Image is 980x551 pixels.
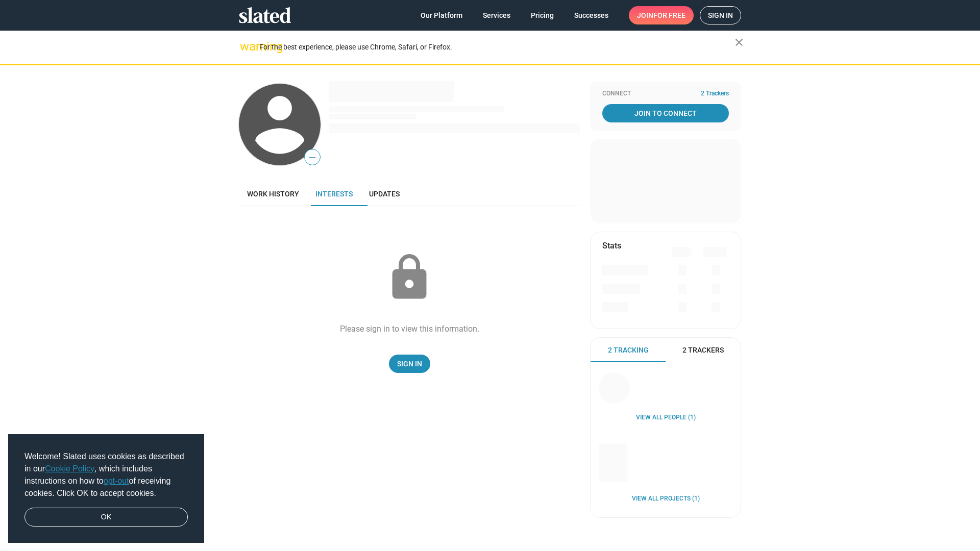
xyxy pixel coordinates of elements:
a: View all People (1) [636,414,696,422]
a: Cookie Policy [45,464,94,473]
a: Interests [307,182,361,206]
mat-icon: close [733,36,745,48]
a: Join To Connect [602,104,729,122]
span: Updates [369,190,400,198]
span: Successes [574,6,608,24]
mat-icon: lock [384,252,435,303]
a: Our Platform [412,6,471,24]
a: Pricing [523,6,562,24]
span: Our Platform [421,6,462,24]
span: Interests [315,190,353,198]
span: 2 Trackers [682,345,724,355]
span: Work history [247,190,299,198]
span: — [305,151,320,164]
span: Sign In [397,355,422,373]
a: Work history [239,182,307,206]
a: Successes [566,6,617,24]
a: opt-out [104,477,129,485]
div: Connect [602,90,729,98]
a: Joinfor free [629,6,694,24]
span: Pricing [531,6,554,24]
mat-icon: warning [240,40,252,53]
a: Updates [361,182,408,206]
div: cookieconsent [8,434,204,543]
a: dismiss cookie message [24,508,188,527]
a: Sign In [389,355,430,373]
span: Join [637,6,685,24]
span: Join To Connect [604,104,727,122]
a: View all Projects (1) [632,495,700,503]
mat-card-title: Stats [602,240,621,251]
div: Please sign in to view this information. [340,323,479,334]
span: Sign in [708,7,733,24]
span: Services [483,6,510,24]
a: Sign in [700,6,741,24]
span: 2 Tracking [608,345,649,355]
div: For the best experience, please use Chrome, Safari, or Firefox. [259,40,735,54]
a: Services [475,6,519,24]
span: Welcome! Slated uses cookies as described in our , which includes instructions on how to of recei... [24,450,188,499]
span: for free [653,6,685,24]
span: 2 Trackers [701,90,729,98]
